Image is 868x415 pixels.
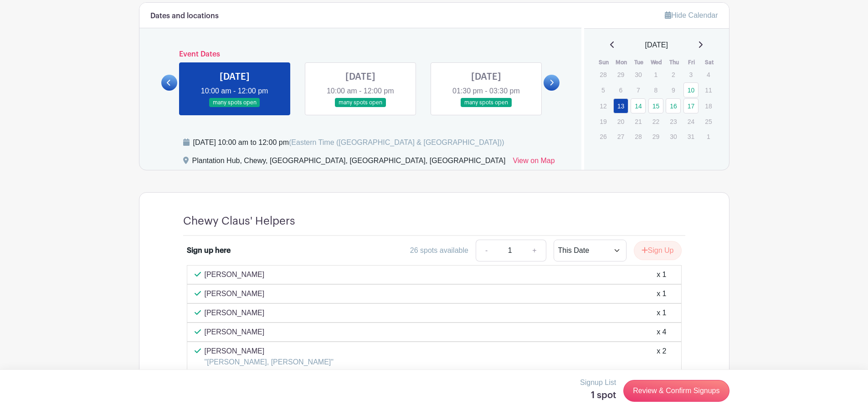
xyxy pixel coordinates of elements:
p: 5 [596,83,611,97]
div: x 1 [657,307,666,318]
button: Sign Up [634,241,682,260]
h5: 1 spot [580,390,616,401]
p: 28 [596,67,611,82]
a: - [476,240,497,261]
a: 10 [683,82,699,97]
p: 24 [683,114,699,128]
p: 27 [613,129,628,143]
p: Signup List [580,377,616,388]
p: 31 [683,129,699,143]
p: 1 [701,129,716,143]
th: Wed [648,58,666,67]
th: Fri [683,58,701,67]
p: 29 [648,129,663,143]
a: 17 [683,98,699,113]
th: Sat [700,58,718,67]
p: [PERSON_NAME] [205,327,265,338]
a: 14 [631,98,646,113]
p: 23 [666,114,681,128]
p: [PERSON_NAME] [205,307,265,318]
div: x 1 [657,269,666,280]
p: 20 [613,114,628,128]
p: 28 [631,129,646,143]
th: Sun [595,58,613,67]
h6: Dates and locations [150,12,219,20]
span: (Eastern Time ([GEOGRAPHIC_DATA] & [GEOGRAPHIC_DATA])) [289,138,504,146]
p: 21 [631,114,646,128]
a: Hide Calendar [665,11,718,19]
p: 9 [666,83,681,97]
div: [DATE] 10:00 am to 12:00 pm [193,137,504,148]
p: "[PERSON_NAME], [PERSON_NAME]" [205,357,334,368]
a: View on Map [513,155,555,170]
p: [PERSON_NAME] [205,269,265,280]
p: 8 [648,83,663,97]
th: Thu [665,58,683,67]
div: Plantation Hub, Chewy, [GEOGRAPHIC_DATA], [GEOGRAPHIC_DATA], [GEOGRAPHIC_DATA] [192,155,506,170]
p: [PERSON_NAME] [205,346,334,357]
div: 26 spots available [410,245,468,256]
div: Sign up here [187,245,231,256]
a: 13 [613,98,628,113]
p: 12 [596,99,611,113]
a: Review & Confirm Signups [623,380,729,402]
p: 18 [701,99,716,113]
p: 4 [701,67,716,82]
p: 11 [701,83,716,97]
span: [DATE] [645,40,668,51]
div: x 4 [657,327,666,338]
p: 2 [666,67,681,82]
div: x 2 [657,346,666,368]
p: 26 [596,129,611,143]
p: 25 [701,114,716,128]
th: Tue [630,58,648,67]
p: 22 [648,114,663,128]
div: x 1 [657,288,666,299]
p: 29 [613,67,628,82]
h6: Event Dates [177,50,544,59]
p: 30 [666,129,681,143]
th: Mon [613,58,631,67]
p: 6 [613,83,628,97]
h4: Chewy Claus' Helpers [183,215,295,228]
a: + [523,240,546,261]
a: 16 [666,98,681,113]
p: 19 [596,114,611,128]
p: [PERSON_NAME] [205,288,265,299]
p: 3 [683,67,699,82]
p: 1 [648,67,663,82]
p: 7 [631,83,646,97]
a: 15 [648,98,663,113]
p: 30 [631,67,646,82]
